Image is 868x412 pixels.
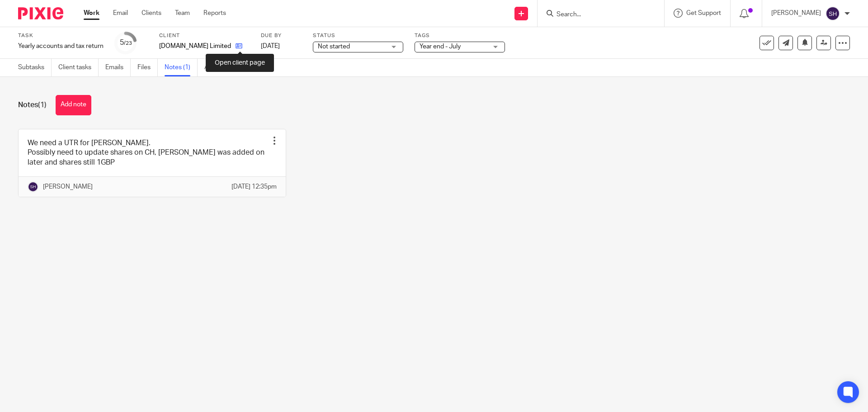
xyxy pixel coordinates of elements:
span: Year end - July [420,43,461,50]
a: Client tasks [58,59,99,76]
label: Task [18,32,104,39]
h1: Notes [18,100,47,110]
p: [PERSON_NAME] [771,9,821,18]
a: Emails [105,59,131,76]
label: Client [159,32,250,39]
div: Yearly accounts and tax return [18,42,104,51]
a: Team [175,9,190,18]
span: [DATE] [261,43,280,49]
p: [DOMAIN_NAME] Limited [159,42,231,51]
span: Get Support [686,10,721,16]
a: Reports [203,9,226,18]
p: [PERSON_NAME] [43,182,93,191]
a: Notes (1) [165,59,198,76]
label: Due by [261,32,302,39]
small: /23 [124,41,132,46]
button: Add note [56,95,91,115]
span: Not started [318,43,350,50]
a: Files [137,59,158,76]
label: Status [313,32,403,39]
div: 5 [120,38,132,48]
span: (1) [38,101,47,109]
a: Email [113,9,128,18]
a: Audit logs [204,59,239,76]
img: svg%3E [826,6,840,21]
a: Subtasks [18,59,52,76]
img: svg%3E [28,181,38,192]
input: Search [556,11,637,19]
p: [DATE] 12:35pm [231,182,277,191]
label: Tags [415,32,505,39]
a: Work [84,9,99,18]
a: Clients [142,9,161,18]
img: Pixie [18,7,63,19]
